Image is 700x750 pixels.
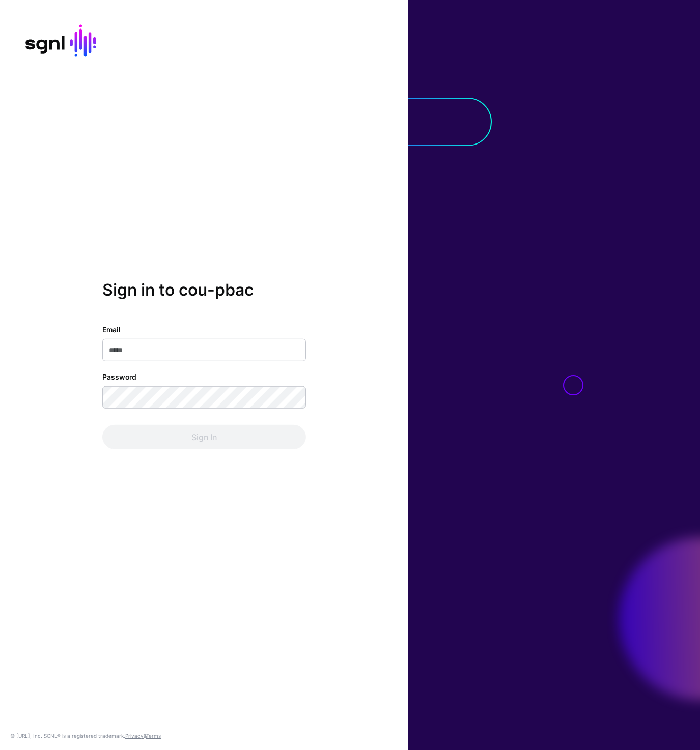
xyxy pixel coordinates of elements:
[102,324,121,335] label: Email
[102,371,136,382] label: Password
[146,733,161,739] a: Terms
[10,732,161,740] div: © [URL], Inc. SGNL® is a registered trademark. &
[102,280,306,300] h2: Sign in to cou-pbac
[125,733,144,739] a: Privacy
